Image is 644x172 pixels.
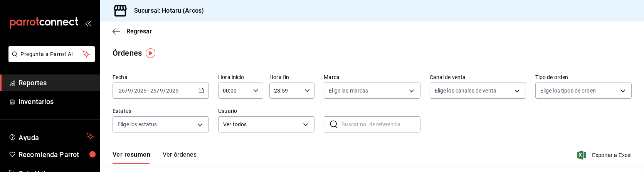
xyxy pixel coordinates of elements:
[157,88,159,94] span: /
[131,88,134,94] span: /
[118,88,125,94] input: --
[134,88,147,94] input: ----
[163,88,166,94] span: /
[435,87,496,94] span: Elige los canales de venta
[269,75,314,80] label: Hora fin
[113,75,209,80] label: Fecha
[218,109,314,114] label: Usuario
[146,48,155,58] img: Tooltip marker
[160,88,163,94] input: --
[113,151,150,164] button: Ver resumen
[113,28,152,35] button: Regresar
[535,75,632,80] label: Tipo de orden
[118,121,157,128] span: Elige los estatus
[218,75,263,80] label: Hora inicio
[113,47,142,59] div: Órdenes
[166,88,179,94] input: ----
[148,88,149,94] span: -
[21,50,83,58] span: Pregunta a Parrot AI
[579,150,632,160] button: Exportar a Excel
[8,46,95,62] button: Pregunta a Parrot AI
[18,149,94,160] span: Recomienda Parrot
[5,56,95,64] a: Pregunta a Parrot AI
[150,88,157,94] input: --
[223,121,300,129] span: Ver todos
[18,96,94,107] span: Inventarios
[126,28,152,35] span: Regresar
[18,78,94,88] span: Reportes
[430,75,526,80] label: Canal de venta
[113,151,197,164] div: navigation tabs
[128,88,131,94] input: --
[341,117,420,132] input: Buscar no. de referencia
[128,6,204,15] h3: Sucursal: Hotaru (Arcos)
[85,20,91,26] button: open_drawer_menu
[18,132,84,141] span: Ayuda
[113,109,209,114] label: Estatus
[540,87,596,94] span: Elige los tipos de orden
[125,88,128,94] span: /
[163,151,197,164] button: Ver órdenes
[329,87,368,94] span: Elige las marcas
[324,75,420,80] label: Marca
